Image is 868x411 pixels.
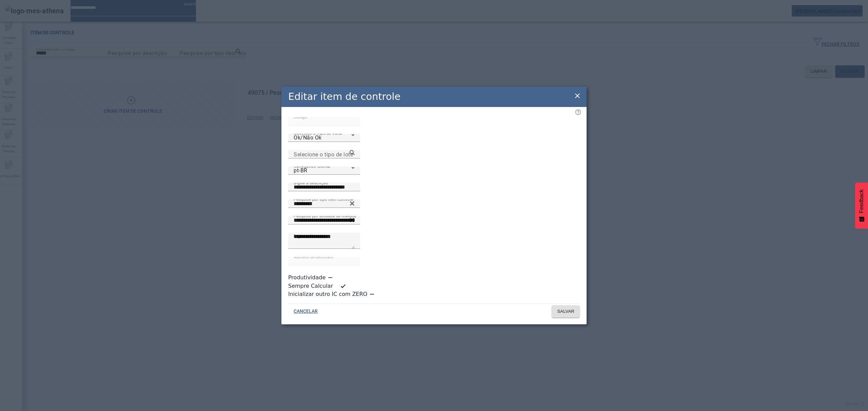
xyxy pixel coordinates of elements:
h2: Editar item de controle [288,89,400,104]
label: Sempre Calcular [288,282,334,290]
label: Produtividade [288,274,327,282]
mat-label: Pesquise por tipo item controle [294,197,353,201]
input: Number [294,200,355,208]
span: CANCELAR [294,308,318,315]
input: Number [294,216,355,224]
button: Feedback - Mostrar pesquisa [855,182,868,229]
mat-label: Selecione o tipo de lote [294,151,353,157]
span: pt-BR [294,167,308,174]
mat-label: Digite a descrição [294,180,328,185]
mat-label: Digite a fórmula [294,234,325,239]
button: CANCELAR [288,305,323,318]
span: SALVAR [557,308,574,315]
mat-label: Número de decimais [294,254,333,259]
span: Feedback [859,189,865,213]
span: Ok/Não Ok [294,134,322,141]
label: Inicializar outro IC com ZERO [288,290,369,298]
mat-label: Código [294,114,307,119]
input: Number [294,150,355,158]
button: SALVAR [552,305,580,318]
mat-label: Pesquise por unidade de medida [294,213,356,218]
